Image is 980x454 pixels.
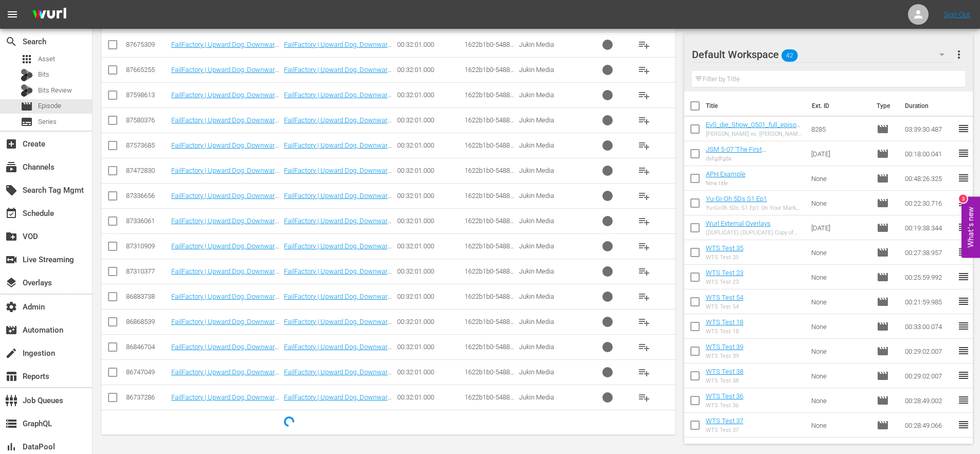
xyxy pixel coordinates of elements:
[632,184,656,208] button: playlist_add
[807,388,873,413] td: None
[638,64,650,76] span: playlist_add
[877,370,889,382] span: Episode
[397,167,462,174] div: 00:32:01.000
[284,242,391,258] a: FailFactory | Upward Dog, Downward Spiral
[397,192,462,199] div: 00:32:01.000
[957,147,970,159] span: reorder
[706,343,743,351] a: WTS Test 39
[171,368,279,384] a: FailFactory | Upward Dog, Downward Spiral
[5,394,17,407] span: Job Queues
[284,141,391,157] a: FailFactory | Upward Dog, Downward Spiral
[465,66,514,89] span: 1622b1b0-5488-11eb-92b5-6dba3cbd4da1
[706,155,803,162] div: dsfgdfgda
[692,40,954,69] div: Default Workspace
[877,296,889,308] span: Episode
[25,3,74,27] img: ans4CAIJ8jUAAAAAAAAAAAAAAAAAAAAAAAAgQb4GAAAAAAAAAAAAAAAAAAAAAAAAJMjXAAAAAAAAAAAAAAAAAAAAAAAAgAT5G...
[519,343,554,351] span: Jukin Media
[126,217,168,225] div: 87336061
[38,101,61,111] span: Episode
[807,364,873,388] td: None
[126,293,168,300] div: 86883738
[957,344,970,357] span: reorder
[126,192,168,199] div: 87336656
[706,131,803,137] div: [PERSON_NAME] vs. [PERSON_NAME] - Die Liveshow
[284,343,391,358] a: FailFactory | Upward Dog, Downward Spiral
[465,217,514,240] span: 1622b1b0-5488-11eb-92b5-6dba3cbd4da1
[957,246,970,258] span: reorder
[957,295,970,307] span: reorder
[877,320,889,333] span: Episode
[781,45,798,66] span: 42
[706,220,771,227] a: Wurl External Overlays
[284,167,391,182] a: FailFactory | Upward Dog, Downward Spiral
[957,270,970,283] span: reorder
[807,240,873,265] td: None
[5,347,17,359] span: Ingestion
[706,353,743,359] div: WTS Test 39
[397,91,462,99] div: 00:32:01.000
[38,85,72,96] span: Bits Review
[5,277,17,289] span: layers
[5,441,17,453] span: DataPool
[519,91,554,99] span: Jukin Media
[706,269,743,277] a: WTS Test 23
[706,244,743,252] a: WTS Test 35
[638,89,650,101] span: playlist_add
[953,48,965,61] span: more_vert
[632,284,656,309] button: playlist_add
[397,293,462,300] div: 00:32:01.000
[519,318,554,325] span: Jukin Media
[957,122,970,135] span: reorder
[807,339,873,364] td: None
[171,318,279,333] a: FailFactory | Upward Dog, Downward Spiral
[638,290,650,303] span: playlist_add
[171,91,279,106] a: FailFactory | Upward Dog, Downward Spiral
[901,413,957,438] td: 00:28:49.066
[38,117,57,127] span: Series
[806,92,871,120] th: Ext. ID
[957,320,970,332] span: reorder
[706,392,743,400] a: WTS Test 36
[397,267,462,275] div: 00:32:01.000
[5,184,17,196] span: Search Tag Mgmt
[519,116,554,124] span: Jukin Media
[638,139,650,152] span: playlist_add
[706,318,743,326] a: WTS Test 18
[519,242,554,250] span: Jukin Media
[953,42,965,67] button: more_vert
[171,393,279,409] a: FailFactory | Upward Dog, Downward Spiral
[284,368,391,384] a: FailFactory | Upward Dog, Downward Spiral
[5,230,17,243] span: VOD
[284,267,391,283] a: FailFactory | Upward Dog, Downward Spiral
[706,121,800,136] a: EvS_die_Show_0501_full_episode
[877,345,889,357] span: Episode
[638,165,650,177] span: playlist_add
[877,271,889,283] span: Episode
[519,192,554,199] span: Jukin Media
[632,259,656,284] button: playlist_add
[397,242,462,250] div: 00:32:01.000
[870,92,899,120] th: Type
[126,91,168,99] div: 87598613
[706,180,745,187] div: New title
[632,58,656,82] button: playlist_add
[397,116,462,124] div: 00:32:01.000
[397,66,462,74] div: 00:32:01.000
[38,69,49,80] span: Bits
[126,141,168,149] div: 87573685
[877,197,889,209] span: Episode
[126,167,168,174] div: 87472830
[171,167,279,182] a: FailFactory | Upward Dog, Downward Spiral
[171,41,279,56] a: FailFactory | Upward Dog, Downward Spiral
[284,393,391,409] a: FailFactory | Upward Dog, Downward Spiral
[877,123,889,135] span: Episode
[706,205,803,211] div: Yu-Gi-Oh 5Ds: S1 Ep1: On Your Mark, Get Set, DUEL!
[519,267,554,275] span: Jukin Media
[807,413,873,438] td: None
[21,53,33,65] span: Asset
[465,167,514,190] span: 1622b1b0-5488-11eb-92b5-6dba3cbd4da1
[901,215,957,240] td: 00:19:38.344
[126,343,168,351] div: 86846704
[5,207,17,220] span: Schedule
[21,84,33,97] div: Bits Review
